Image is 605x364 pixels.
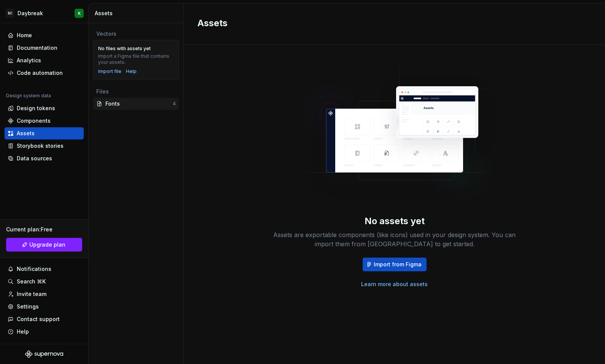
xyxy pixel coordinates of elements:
[17,265,51,273] div: Notifications
[5,115,84,127] a: Components
[17,69,63,77] div: Code automation
[5,275,84,288] button: Search ⌘K
[273,230,516,248] div: Assets are exportable components (like icons) used in your design system. You can import them fro...
[17,155,52,162] div: Data sources
[5,263,84,275] button: Notifications
[5,67,84,79] a: Code automation
[17,104,55,112] div: Design tokens
[17,290,46,298] div: Invite team
[5,326,84,338] button: Help
[5,127,84,139] a: Assets
[17,117,51,125] div: Components
[78,10,81,16] div: K
[5,313,84,325] button: Contact support
[17,315,60,323] div: Contact support
[17,32,32,39] div: Home
[6,238,82,252] button: Upgrade plan
[126,68,137,74] a: Help
[5,288,84,300] a: Invite team
[96,30,176,38] div: Vectors
[17,142,64,150] div: Storybook stories
[5,102,84,114] a: Design tokens
[363,258,427,271] button: Import from Figma
[5,140,84,152] a: Storybook stories
[17,303,39,310] div: Settings
[374,261,422,268] span: Import from Figma
[29,241,65,248] span: Upgrade plan
[173,101,176,107] div: 4
[17,328,29,336] div: Help
[98,53,174,65] div: Import a Figma file that contains your assets.
[5,29,84,41] a: Home
[17,278,46,285] div: Search ⌘K
[25,350,63,358] svg: Supernova Logo
[5,152,84,165] a: Data sources
[98,46,151,52] div: No files with assets yet
[6,93,51,99] div: Design system data
[18,9,43,17] div: Daybreak
[197,17,582,29] h2: Assets
[17,57,41,64] div: Analytics
[5,42,84,54] a: Documentation
[6,226,82,233] div: Current plan : Free
[5,301,84,313] a: Settings
[5,54,84,66] a: Analytics
[96,88,176,95] div: Files
[2,5,87,21] button: SCDaybreakK
[365,215,425,227] div: No assets yet
[105,100,173,108] div: Fonts
[17,44,57,52] div: Documentation
[93,98,179,110] a: Fonts4
[98,68,121,74] button: Import file
[361,280,428,288] a: Learn more about assets
[95,9,180,17] div: Assets
[17,130,35,137] div: Assets
[5,9,14,18] div: SC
